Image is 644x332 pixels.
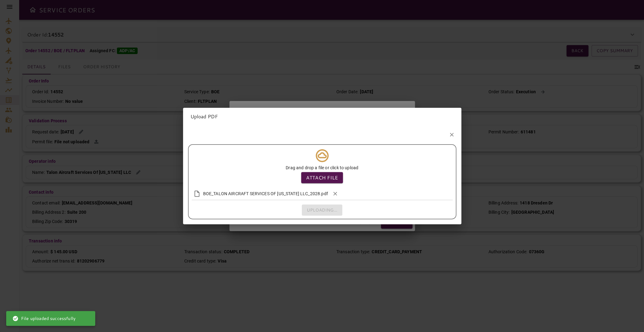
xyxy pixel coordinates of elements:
[301,172,343,183] button: Attach file
[12,313,75,324] div: File uploaded successfully
[286,165,358,171] p: Drag and drop a file or click to upload
[203,191,328,197] span: BOE_TALON AIRCRAFT SERVICES OF [US_STATE] LLC_2028.pdf
[306,174,338,181] p: Attach file
[190,113,454,120] p: Upload PDF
